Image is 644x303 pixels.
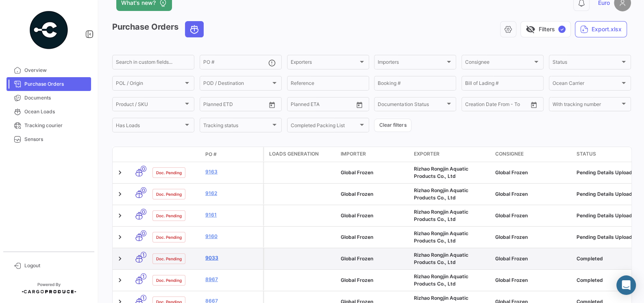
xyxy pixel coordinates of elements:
span: Rizhao Rongjin Aquatic Products Co., Ltd [414,273,468,287]
input: To [308,103,337,108]
a: Tracking courier [7,119,91,132]
h3: Purchase Orders [112,21,206,37]
button: Open calendar [266,99,278,111]
a: Sensors [7,132,91,146]
span: Documentation Status [378,103,445,108]
span: Global Frozen [495,191,528,197]
button: Clear filters [374,119,411,132]
a: 9160 [205,233,260,240]
span: Global Frozen [495,212,528,219]
input: From [203,103,215,108]
div: Abrir Intercom Messenger [616,275,636,295]
datatable-header-cell: Doc. Status [149,151,202,158]
span: Exporters [291,61,358,66]
span: Completed Packing List [291,123,358,129]
span: Doc. Pending [156,277,182,284]
span: 1 [141,295,146,301]
a: 9161 [205,211,260,219]
span: Tracking status [203,123,271,129]
span: 0 [141,187,146,193]
span: Has Loads [116,123,183,129]
datatable-header-cell: PO # [202,147,263,161]
a: Purchase Orders [7,77,91,91]
span: Rizhao Rongjin Aquatic Products Co., Ltd [414,166,468,179]
span: Purchase Orders [24,80,88,88]
a: Overview [7,63,91,77]
span: Sensors [24,136,88,143]
span: Global Frozen [341,212,373,219]
span: Global Frozen [341,191,373,197]
a: Expand/Collapse Row [116,276,124,284]
span: Global Frozen [341,169,373,175]
span: Logout [24,262,88,269]
span: Documents [24,94,88,102]
span: Global Frozen [495,277,528,283]
button: Open calendar [353,99,366,111]
datatable-header-cell: Exporter [411,147,492,162]
span: Status [577,150,596,158]
a: 8967 [205,276,260,283]
span: POD / Destination [203,82,271,87]
datatable-header-cell: Consignee [492,147,573,162]
span: Rizhao Rongjin Aquatic Products Co., Ltd [414,209,468,222]
span: POL / Origin [116,82,183,87]
span: Ocean Carrier [553,82,620,87]
span: PO # [205,151,217,158]
span: Doc. Pending [156,191,182,197]
span: Doc. Pending [156,169,182,176]
input: From [465,103,476,108]
span: Consignee [465,61,533,66]
span: Loads generation [269,150,319,158]
span: Global Frozen [495,234,528,240]
span: Tracking courier [24,122,88,129]
span: Global Frozen [341,255,373,262]
span: Doc. Pending [156,255,182,262]
span: Overview [24,67,88,74]
button: Export.xlsx [575,21,627,37]
input: To [482,103,512,108]
a: 9163 [205,168,260,175]
span: Global Frozen [495,255,528,262]
span: visibility_off [526,24,535,34]
span: Exporter [414,150,439,158]
span: Rizhao Rongjin Aquatic Products Co., Ltd [414,187,468,201]
span: Doc. Pending [156,212,182,219]
span: Importer [341,150,366,158]
span: Importers [378,61,445,66]
span: With tracking number [553,103,620,108]
span: 0 [141,166,146,172]
span: Global Frozen [495,169,528,175]
input: From [291,103,302,108]
span: 0 [141,209,146,215]
img: powered-by.png [28,10,69,50]
span: 1 [141,273,146,279]
span: 0 [141,230,146,236]
datatable-header-cell: Transport mode [129,151,149,158]
a: 9162 [205,190,260,197]
button: Ocean [185,22,203,37]
button: Open calendar [528,99,540,111]
a: Expand/Collapse Row [116,190,124,198]
a: Expand/Collapse Row [116,255,124,263]
a: Expand/Collapse Row [116,169,124,177]
span: Ocean Loads [24,108,88,115]
span: Global Frozen [341,234,373,240]
a: Ocean Loads [7,105,91,119]
span: Rizhao Rongjin Aquatic Products Co., Ltd [414,252,468,265]
a: Expand/Collapse Row [116,212,124,220]
a: Expand/Collapse Row [116,233,124,241]
a: Documents [7,91,91,105]
datatable-header-cell: Importer [337,147,411,162]
span: Rizhao Rongjin Aquatic Products Co., Ltd [414,230,468,244]
span: ✓ [558,26,566,33]
span: Consignee [495,150,524,158]
span: Doc. Pending [156,234,182,240]
input: To [220,103,250,108]
button: visibility_offFilters✓ [520,21,571,37]
datatable-header-cell: Loads generation [264,147,337,162]
span: Status [553,61,620,66]
a: 9033 [205,254,260,262]
span: Global Frozen [341,277,373,283]
span: 1 [141,252,146,258]
span: Product / SKU [116,103,183,108]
